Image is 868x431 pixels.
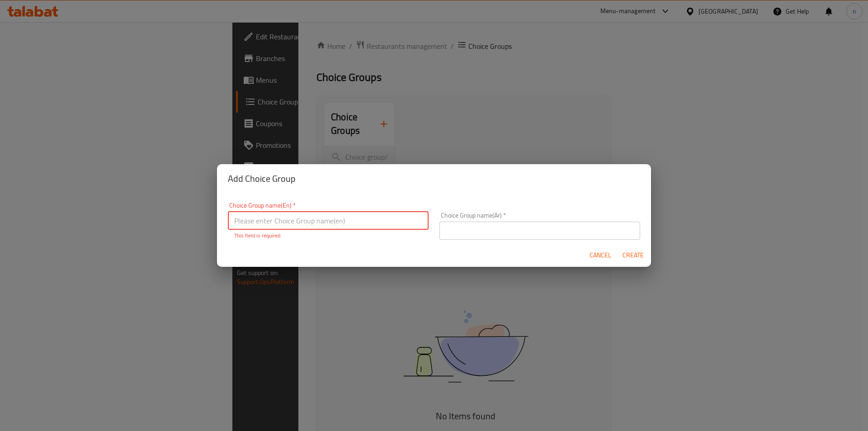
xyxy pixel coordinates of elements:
[586,247,615,264] button: Cancel
[590,250,611,261] span: Cancel
[622,250,644,261] span: Create
[228,212,429,230] input: Please enter Choice Group name(en)
[618,247,647,264] button: Create
[228,171,640,186] h2: Add Choice Group
[234,232,422,240] p: This field is required
[439,222,640,240] input: Please enter Choice Group name(ar)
